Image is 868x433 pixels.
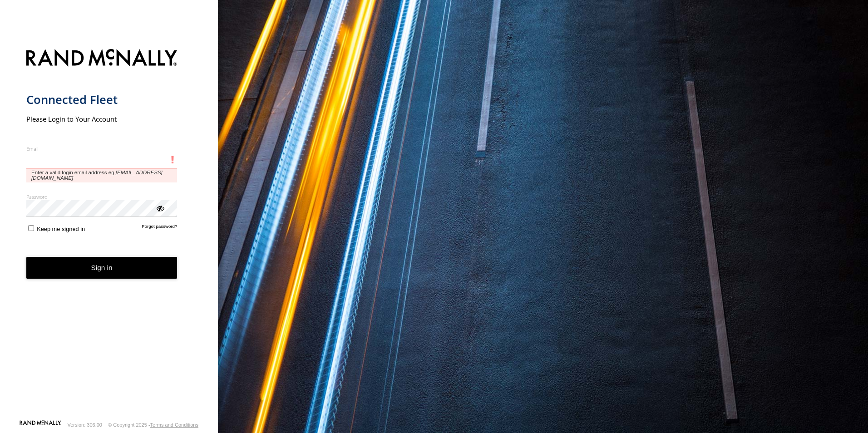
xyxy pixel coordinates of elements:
button: Sign in [26,257,178,279]
form: main [26,44,192,419]
a: Forgot password? [142,224,178,232]
input: Keep me signed in [28,225,34,231]
div: Version: 306.00 [68,422,102,428]
span: Keep me signed in [37,226,85,232]
span: Enter a valid login email address eg. [26,168,178,182]
a: Terms and Conditions [150,422,198,428]
h2: Please Login to Your Account [26,114,178,123]
label: Email [26,145,178,152]
div: ViewPassword [155,203,164,212]
div: © Copyright 2025 - [108,422,198,428]
label: Password [26,193,178,200]
em: [EMAIL_ADDRESS][DOMAIN_NAME] [31,170,163,181]
a: Visit our Website [20,420,61,429]
img: Rand McNally [26,47,178,70]
h1: Connected Fleet [26,92,178,107]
